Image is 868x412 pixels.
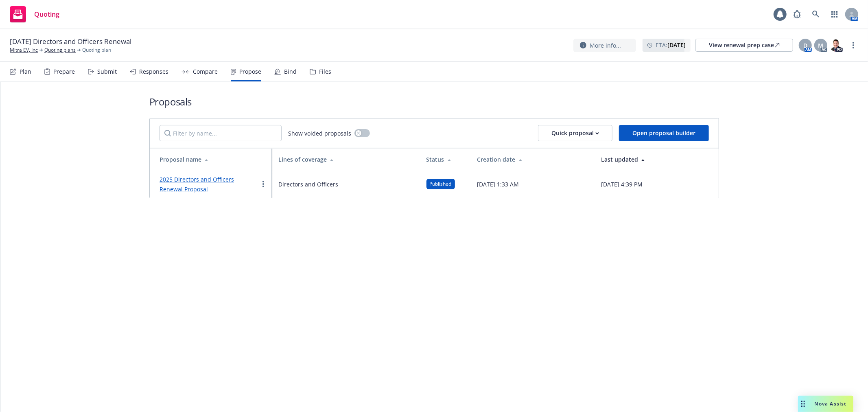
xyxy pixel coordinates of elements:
span: M [818,41,824,50]
span: ETA : [656,41,686,49]
div: Creation date [477,155,588,164]
div: View renewal prep case [709,39,780,51]
div: Prepare [53,68,75,75]
a: more [848,40,858,50]
span: Open proposal builder [632,129,695,137]
div: Last updated [601,155,712,164]
div: Drag to move [798,396,808,412]
button: More info... [573,39,636,52]
div: Lines of coverage [278,155,413,164]
div: Plan [20,68,31,75]
a: Report a Bug [789,6,805,22]
a: View renewal prep case [695,39,793,52]
div: Submit [97,68,117,75]
span: Quoting [34,11,59,18]
div: Status [426,155,464,164]
span: Published [430,180,452,188]
button: Nova Assist [798,396,853,412]
span: [DATE] 4:39 PM [601,180,643,188]
div: Files [319,68,331,75]
span: Directors and Officers [278,180,338,188]
div: Compare [193,68,218,75]
a: Quoting [7,3,63,26]
div: Propose [239,68,261,75]
h1: Proposals [149,95,719,108]
input: Filter by name... [160,125,282,141]
span: Show voided proposals [288,129,351,138]
span: Quoting plan [82,46,111,54]
span: [DATE] 1:33 AM [477,180,519,188]
a: Mitra EV, Inc [10,46,38,54]
div: Proposal name [160,155,265,164]
a: 2025 Directors and Officers Renewal Proposal [160,175,234,193]
div: Responses [139,68,168,75]
span: D [803,41,807,50]
div: Bind [284,68,297,75]
span: More info... [590,41,621,50]
a: more [258,179,268,189]
div: Quick proposal [551,125,599,141]
a: Switch app [826,6,843,22]
span: [DATE] Directors and Officers Renewal [10,37,131,46]
img: photo [830,39,843,52]
button: Quick proposal [538,125,612,141]
a: Quoting plans [44,46,76,54]
a: Search [808,6,824,22]
strong: [DATE] [667,41,686,49]
button: Open proposal builder [619,125,709,141]
span: Nova Assist [815,400,847,407]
